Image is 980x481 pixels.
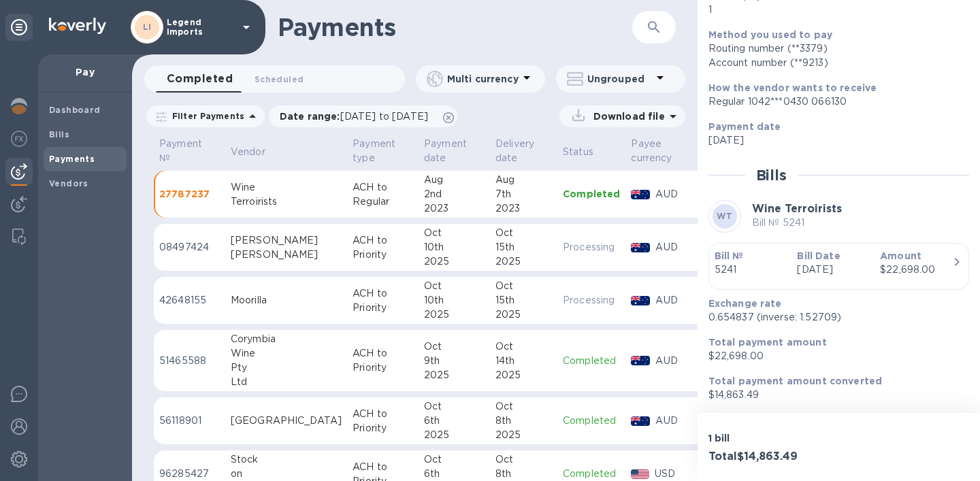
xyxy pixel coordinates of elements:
b: Total payment amount [708,337,827,348]
div: 14th [495,354,552,368]
div: 2025 [424,368,485,382]
p: 08497424 [159,240,220,254]
img: AUD [631,296,650,305]
div: 2025 [424,428,485,442]
p: Payment date [424,137,467,165]
p: AUD [655,293,689,308]
div: [GEOGRAPHIC_DATA] [231,414,342,428]
span: Payment date [424,137,485,165]
p: ACH to Priority [353,346,413,375]
div: on [231,467,342,481]
div: 2023 [495,201,552,216]
div: [PERSON_NAME] [231,248,342,262]
div: [PERSON_NAME] [231,233,342,248]
p: [DATE] [797,263,869,277]
div: Aug [495,173,552,187]
p: 1 bill [708,431,834,445]
p: ACH to Priority [353,286,413,315]
p: Payee currency [631,137,672,165]
p: 1 [708,3,958,17]
p: ACH to Regular [353,180,413,209]
p: Processing [563,293,620,308]
p: $22,698.00 [708,349,958,363]
b: Bills [49,129,69,139]
p: AUD [655,187,689,201]
img: Foreign exchange [11,131,27,147]
p: Processing [563,240,620,254]
p: USD [655,467,689,481]
p: 5241 [715,263,787,277]
div: 2025 [495,254,552,269]
p: ACH to Priority [353,407,413,435]
div: Wine [231,180,342,195]
p: Ungrouped [587,72,652,86]
div: Oct [424,452,485,467]
img: AUD [631,356,650,365]
div: Routing number (**3379) [708,42,958,56]
h3: Total $14,863.49 [708,450,834,463]
div: 8th [495,414,552,428]
p: Multi currency [447,72,519,86]
img: AUD [631,190,650,199]
p: AUD [655,354,689,368]
div: Date range:[DATE] to [DATE] [269,105,457,127]
p: Vendor [231,145,265,159]
div: 2023 [424,201,485,216]
div: 7th [495,187,552,201]
b: Dashboard [49,105,101,115]
div: 2025 [424,308,485,322]
p: Bill № 5241 [752,216,842,230]
p: 96285427 [159,467,220,481]
h1: Payments [278,13,632,42]
div: Oct [495,339,552,354]
p: AUD [655,414,689,428]
span: Completed [167,69,233,88]
img: AUD [631,416,650,426]
span: Payment № [159,137,220,165]
div: Pty [231,361,342,375]
div: Oct [424,399,485,414]
div: Corymbia [231,332,342,346]
div: 10th [424,240,485,254]
div: 9th [424,354,485,368]
b: Bill Date [797,250,840,261]
b: Method you used to pay [708,29,832,40]
div: Oct [424,279,485,293]
b: LI [143,22,152,32]
div: Stock [231,452,342,467]
p: Date range : [280,110,435,123]
p: Completed [563,354,620,368]
p: 0.654837 (inverse: 1.52709) [708,310,958,325]
div: 2025 [495,368,552,382]
div: 2025 [495,428,552,442]
div: 10th [424,293,485,308]
span: [DATE] to [DATE] [340,111,428,122]
div: Ltd [231,375,342,389]
div: Unpin categories [5,14,33,41]
div: 6th [424,414,485,428]
p: Legend Imports [167,18,235,37]
div: 6th [424,467,485,481]
div: Moorilla [231,293,342,308]
div: Oct [424,226,485,240]
p: 27787237 [159,187,220,201]
span: Delivery date [495,137,552,165]
b: Total payment amount converted [708,376,883,386]
p: Delivery date [495,137,534,165]
div: Oct [424,339,485,354]
span: Status [563,145,611,159]
div: Account number (**9213) [708,56,958,70]
b: Exchange rate [708,298,782,309]
b: How the vendor wants to receive [708,82,877,93]
img: AUD [631,243,650,252]
p: 51465588 [159,354,220,368]
b: Wine Terroirists [752,202,842,215]
div: Regular 1042***0430 066130 [708,95,958,109]
div: Oct [495,452,552,467]
div: Wine [231,346,342,361]
p: Status [563,145,593,159]
div: $22,698.00 [880,263,952,277]
p: Completed [563,467,620,481]
p: Filter Payments [167,110,244,122]
span: Scheduled [255,72,304,86]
